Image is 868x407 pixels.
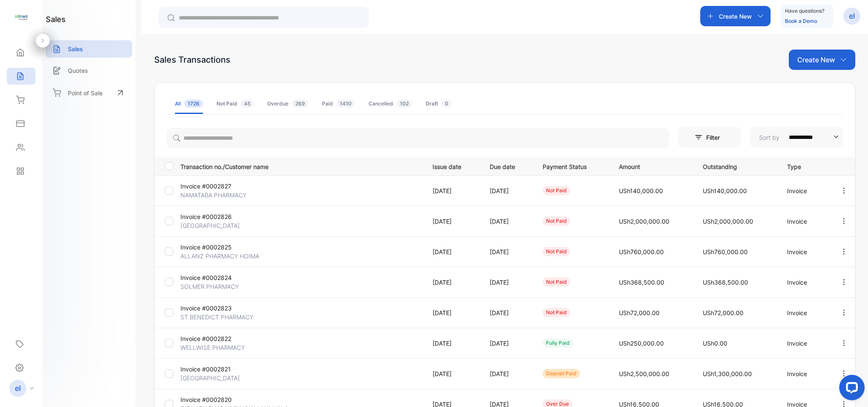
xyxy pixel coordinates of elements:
span: USh1,300,000.00 [703,370,752,377]
div: not paid [543,216,570,226]
div: Paid [322,100,355,108]
span: 102 [397,100,412,108]
div: not paid [543,308,570,317]
p: Point of Sale [68,89,103,97]
div: Cancelled [369,100,412,108]
p: el [15,383,21,394]
p: Invoice [787,339,822,348]
p: Invoice #0002822 [180,334,261,343]
p: Invoice #0002821 [180,365,261,374]
p: Invoice #0002827 [180,182,261,191]
p: Invoice [787,308,822,317]
a: Quotes [46,62,132,79]
h1: sales [46,14,66,25]
p: [DATE] [433,308,472,317]
p: SOLMER PHARMACY [180,282,261,291]
p: WELLWISE PHARMACY [180,343,261,352]
div: Sales Transactions [154,53,230,66]
span: USh760,000.00 [703,248,748,255]
p: Have questions? [785,7,824,15]
p: [DATE] [433,339,472,348]
p: [DATE] [433,217,472,226]
iframe: LiveChat chat widget [832,371,868,407]
p: [DATE] [490,308,525,317]
span: USh72,000.00 [703,309,743,316]
p: [DATE] [490,247,525,256]
span: USh0.00 [703,340,727,347]
a: Sales [46,40,132,58]
p: el [849,11,855,22]
p: Issue date [433,161,472,171]
p: Invoice [787,369,822,378]
p: Invoice [787,278,822,287]
span: USh140,000.00 [619,187,663,194]
div: Overdue [267,100,308,108]
p: Invoice [787,186,822,195]
p: Invoice #0002825 [180,243,261,252]
p: [DATE] [433,186,472,195]
p: Due date [490,161,525,171]
span: USh760,000.00 [619,248,664,255]
span: 269 [292,100,308,108]
p: Invoice [787,217,822,226]
span: USh2,000,000.00 [703,218,753,225]
p: Create New [719,12,752,21]
span: USh250,000.00 [619,340,664,347]
div: Draft [426,100,452,108]
p: Amount [619,161,685,171]
p: Quotes [68,66,88,75]
p: [DATE] [490,278,525,287]
p: [GEOGRAPHIC_DATA] [180,374,261,382]
button: Create New [700,6,771,26]
span: USh368,500.00 [619,279,664,286]
button: Create New [789,50,855,70]
p: ST BENEDICT PHARMACY [180,313,261,321]
p: Sort by [759,133,779,142]
p: Invoice #0002824 [180,273,261,282]
p: [GEOGRAPHIC_DATA] [180,221,261,230]
p: Invoice #0002826 [180,212,261,221]
p: [DATE] [433,247,472,256]
p: Invoice [787,247,822,256]
p: Sales [68,44,83,53]
span: USh368,500.00 [703,279,748,286]
div: not paid [543,186,570,195]
button: el [843,6,860,26]
p: Outstanding [703,161,769,171]
span: USh2,000,000.00 [619,218,669,225]
p: [DATE] [490,186,525,195]
span: USh2,500,000.00 [619,370,669,377]
p: [DATE] [490,217,525,226]
div: not paid [543,247,570,256]
p: Type [787,161,822,171]
p: Create New [797,55,835,65]
span: 0 [441,100,452,108]
p: Invoice #0002820 [180,395,261,404]
div: not paid [543,277,570,287]
p: [DATE] [433,369,472,378]
p: Transaction no./Customer name [180,161,422,171]
span: 1726 [184,100,203,108]
div: deposit paid [543,369,580,378]
span: 45 [241,100,254,108]
p: [DATE] [490,369,525,378]
a: Point of Sale [46,83,132,102]
p: Invoice #0002823 [180,304,261,313]
div: Not Paid [216,100,254,108]
span: USh72,000.00 [619,309,660,316]
button: Sort by [750,127,843,147]
a: Book a Demo [785,18,817,24]
p: [DATE] [490,339,525,348]
div: All [175,100,203,108]
p: [DATE] [433,278,472,287]
p: Payment Status [543,161,602,171]
span: 1410 [336,100,355,108]
span: USh140,000.00 [703,187,747,194]
p: NAMATABA PHARMACY [180,191,261,199]
p: ALLANZ PHARMACY HOIMA [180,252,261,260]
div: fully paid [543,338,573,348]
img: logo [15,11,28,24]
